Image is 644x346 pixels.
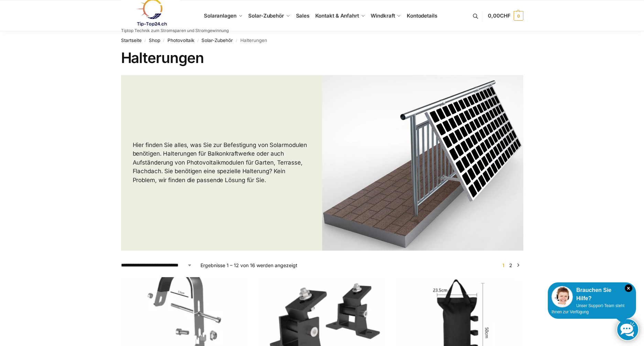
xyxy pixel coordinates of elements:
[133,141,310,185] p: Hier finden Sie alles, was Sie zur Befestigung von Solarmodulen benötigen. Halterungen für Balkon...
[552,286,632,303] div: Brauchen Sie Hilfe?
[245,0,293,31] a: Solar-Zubehör
[149,38,160,43] a: Shop
[204,12,237,19] span: Solaranlagen
[407,12,437,19] span: Kontodetails
[488,12,510,19] span: 0,00
[121,49,523,66] h1: Halterungen
[625,284,632,292] i: Schließen
[248,12,284,19] span: Solar-Zubehör
[515,262,521,269] a: →
[200,262,297,269] p: Ergebnisse 1 – 12 von 16 werden angezeigt
[552,303,624,314] span: Unser Support-Team steht Ihnen zur Verfügung
[507,262,514,268] a: Seite 2
[488,6,523,26] a: 0,00CHF 0
[368,0,404,31] a: Windkraft
[500,12,511,19] span: CHF
[194,38,201,43] span: /
[293,0,312,31] a: Sales
[121,31,523,49] nav: Breadcrumb
[371,12,395,19] span: Windkraft
[552,286,573,307] img: Customer service
[296,12,310,19] span: Sales
[121,29,229,33] p: Tiptop Technik zum Stromsparen und Stromgewinnung
[501,262,506,268] span: Seite 1
[315,12,359,19] span: Kontakt & Anfahrt
[142,38,149,43] span: /
[233,38,240,43] span: /
[160,38,167,43] span: /
[312,0,368,31] a: Kontakt & Anfahrt
[121,262,192,269] select: Shop-Reihenfolge
[201,38,233,43] a: Solar-Zubehör
[167,38,194,43] a: Photovoltaik
[121,38,142,43] a: Startseite
[322,75,523,251] img: Halterungen
[514,11,523,21] span: 0
[404,0,440,31] a: Kontodetails
[498,262,523,269] nav: Produkt-Seitennummerierung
